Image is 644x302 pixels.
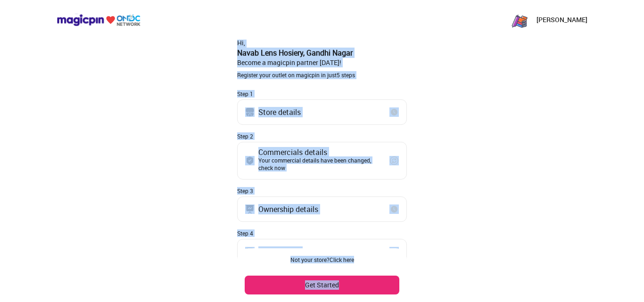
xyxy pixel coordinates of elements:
img: storeIcon.9b1f7264.svg [245,107,255,117]
div: Step 1 [237,90,407,98]
div: Hi, Become a magicpin partner [DATE]! [237,38,407,67]
img: zN8eeJ7_1yFC7u6ROh_yaNnuSMByXp4ytvKet0ObAKR-3G77a2RQhNqTzPi8_o_OMQ7Yu_PgX43RpeKyGayj_rdr-Pw [510,10,529,29]
div: Step 2 [237,132,407,140]
button: Ownership details [237,196,407,222]
div: Your commercial details have been changed, check now [258,156,381,171]
img: clock_icon_new.67dbf243.svg [389,107,399,117]
div: Navab Lens Hosiery , Gandhi Nagar [237,48,407,58]
span: Not your store? [290,256,330,263]
img: refresh_circle.10b5a287.svg [389,156,399,165]
div: Step 3 [237,187,407,195]
img: ondc-logo-new-small.8a59708e.svg [57,14,140,26]
div: Step 4 [237,229,407,237]
button: Get Started [245,276,399,294]
button: Commercials detailsYour commercial details have been changed, check now [237,142,407,180]
img: clock_icon_new.67dbf243.svg [389,204,399,214]
button: Store details [237,99,407,125]
div: Register your outlet on magicpin in just 5 steps [237,71,407,79]
div: Ownership details [258,207,318,212]
img: commercials_icon.983f7837.svg [245,204,255,214]
a: Click here [330,256,354,263]
img: ownership_icon.37569ceb.svg [245,247,255,256]
button: Bank Details [237,239,407,264]
img: clock_icon_new.67dbf243.svg [389,247,399,256]
p: [PERSON_NAME] [537,15,587,24]
div: Commercials details [258,150,381,155]
div: Store details [258,110,301,114]
img: bank_details_tick.fdc3558c.svg [245,156,255,165]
